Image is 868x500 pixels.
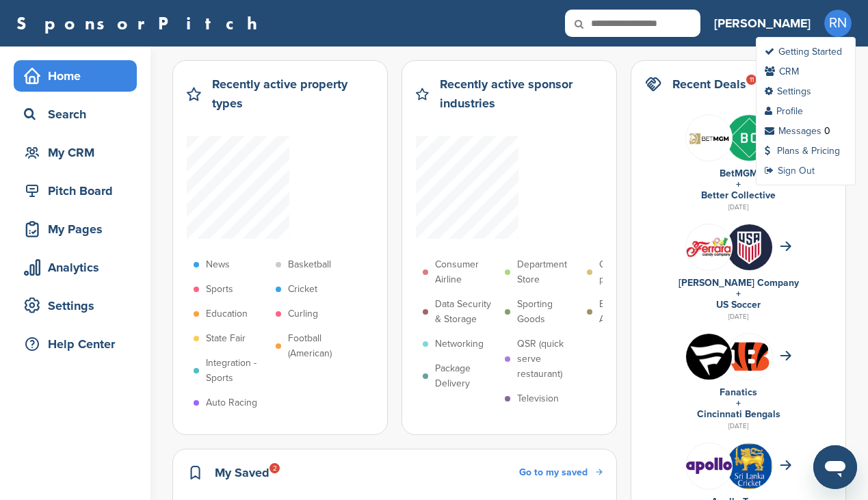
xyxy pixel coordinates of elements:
[645,311,832,323] div: [DATE]
[21,217,137,241] div: My Pages
[765,46,842,57] a: Getting Started
[16,14,266,32] a: SponsorPitch
[824,10,852,37] span: RN
[517,391,559,406] p: Television
[645,201,832,213] div: [DATE]
[21,255,137,280] div: Analytics
[726,443,772,489] img: Open uri20141112 64162 1b628ae?1415808232
[288,306,318,321] p: Curling
[720,168,758,179] a: BetMGM
[269,463,280,473] div: 2
[519,466,588,478] span: Go to my saved
[215,463,269,482] h2: My Saved
[440,75,603,113] h2: Recently active sponsor industries
[21,102,137,127] div: Search
[736,288,741,300] a: +
[14,175,137,207] a: Pitch Board
[435,337,484,352] p: Networking
[206,331,246,346] p: State Fair
[599,297,662,327] p: Bathroom Appliances
[14,290,137,321] a: Settings
[736,179,741,190] a: +
[697,408,780,420] a: Cincinnati Bengals
[765,165,815,176] a: Sign Out
[519,465,603,480] a: Go to my saved
[21,293,137,318] div: Settings
[435,257,498,287] p: Consumer Airline
[206,306,248,321] p: Education
[435,361,498,391] p: Package Delivery
[206,282,233,297] p: Sports
[21,64,137,88] div: Home
[288,331,351,361] p: Football (American)
[206,257,230,272] p: News
[736,397,741,409] a: +
[288,257,331,272] p: Basketball
[14,328,137,360] a: Help Center
[21,332,137,356] div: Help Center
[726,340,772,373] img: Data?1415808195
[765,125,821,137] a: Messages
[765,145,840,157] a: Plans & Pricing
[517,257,580,287] p: Department Store
[765,105,803,117] a: Profile
[716,299,761,311] a: US Soccer
[517,297,580,327] p: Sporting Goods
[686,126,732,149] img: Screen shot 2020 11 05 at 10.46.00 am
[517,337,580,382] p: QSR (quick serve restaurant)
[672,75,746,94] h2: Recent Deals
[288,282,317,297] p: Cricket
[686,458,732,474] img: Data
[599,257,662,287] p: Cleaning products
[14,252,137,283] a: Analytics
[435,297,498,327] p: Data Security & Storage
[824,125,830,137] div: 0
[21,179,137,203] div: Pitch Board
[686,237,732,258] img: Ferrara candy logo
[679,277,799,289] a: [PERSON_NAME] Company
[21,140,137,165] div: My CRM
[212,75,373,113] h2: Recently active property types
[765,66,799,77] a: CRM
[14,213,137,245] a: My Pages
[701,189,776,201] a: Better Collective
[14,60,137,92] a: Home
[14,98,137,130] a: Search
[765,85,811,97] a: Settings
[645,420,832,432] div: [DATE]
[206,395,257,410] p: Auto Racing
[686,334,732,380] img: Okcnagxi 400x400
[714,14,811,33] h3: [PERSON_NAME]
[746,75,757,85] div: 11
[726,224,772,270] img: whvs id 400x400
[206,356,269,386] p: Integration - Sports
[726,115,772,161] img: Inc kuuz 400x400
[14,137,137,168] a: My CRM
[813,445,857,489] iframe: Button to launch messaging window
[714,8,811,38] a: [PERSON_NAME]
[720,386,757,398] a: Fanatics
